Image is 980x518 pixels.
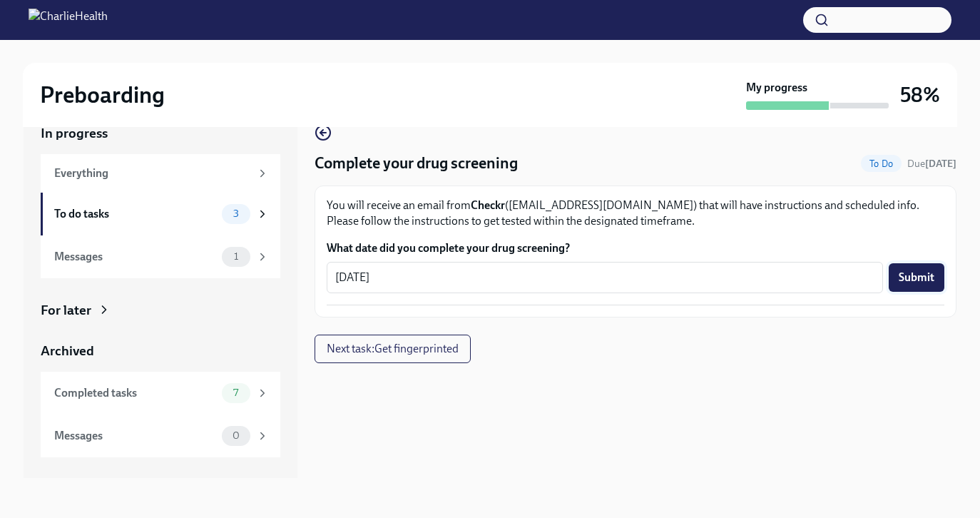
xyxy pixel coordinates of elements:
a: Archived [41,342,280,360]
div: Messages [54,249,216,265]
div: Completed tasks [54,385,216,401]
a: In progress [41,124,280,143]
img: CharlieHealth [29,9,108,31]
div: Everything [54,166,250,181]
h2: Preboarding [40,81,165,109]
p: You will receive an email from ([EMAIL_ADDRESS][DOMAIN_NAME]) that will have instructions and sch... [327,198,944,229]
div: To do tasks [54,206,216,222]
a: Everything [41,154,280,193]
a: For later [41,301,280,320]
a: Messages0 [41,415,280,457]
a: Messages1 [41,235,280,278]
span: 0 [224,430,248,441]
span: Due [907,158,956,170]
strong: [DATE] [925,158,956,170]
label: What date did you complete your drug screening? [327,240,944,256]
span: To Do [861,158,902,169]
span: 7 [225,387,247,398]
div: Messages [54,428,216,444]
div: For later [41,301,91,320]
span: Next task : Get fingerprinted [327,342,459,356]
span: 3 [225,208,247,219]
h4: Complete your drug screening [315,153,518,174]
span: September 29th, 2025 08:00 [907,157,956,171]
h3: 58% [900,82,940,108]
button: Submit [889,263,944,292]
strong: Checkr [471,198,505,212]
textarea: [DATE] [335,269,874,286]
a: Completed tasks7 [41,372,280,415]
span: Submit [899,270,934,285]
a: To do tasks3 [41,193,280,235]
span: 1 [225,251,247,262]
button: Next task:Get fingerprinted [315,335,471,363]
strong: My progress [746,80,807,96]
